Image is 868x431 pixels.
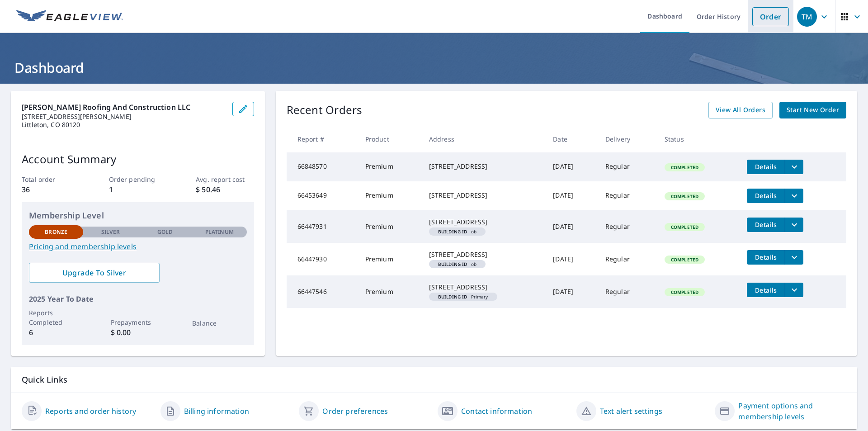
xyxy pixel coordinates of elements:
td: Regular [598,152,657,181]
td: Regular [598,275,657,308]
p: Recent Orders [287,102,363,118]
a: Pricing and membership levels [29,241,247,252]
span: Details [752,253,779,261]
td: Regular [598,181,657,210]
p: Bronze [45,228,67,236]
div: [STREET_ADDRESS] [429,162,538,171]
p: Balance [192,318,246,328]
td: Regular [598,243,657,275]
p: 2025 Year To Date [29,294,247,304]
p: [PERSON_NAME] Roofing and Construction LLC [22,102,225,113]
a: Payment options and membership levels [738,400,846,422]
th: Product [358,126,422,152]
a: Order [752,7,789,26]
h1: Dashboard [11,58,857,77]
a: Start New Order [779,102,846,118]
button: detailsBtn-66453649 [747,189,785,203]
p: Total order [22,175,80,184]
th: Status [657,126,740,152]
p: Quick Links [22,374,846,385]
p: $ 50.46 [196,184,254,195]
td: [DATE] [546,181,598,210]
p: Reports Completed [29,308,83,327]
button: detailsBtn-66848570 [747,160,785,174]
span: Completed [665,224,704,230]
p: Membership Level [29,209,247,222]
div: [STREET_ADDRESS] [429,218,538,227]
div: [STREET_ADDRESS] [429,250,538,259]
p: 1 [109,184,167,195]
p: Prepayments [111,317,165,327]
p: Gold [157,228,173,236]
span: Details [752,191,779,200]
span: Completed [665,289,704,295]
span: Start New Order [787,104,839,116]
button: detailsBtn-66447931 [747,218,785,232]
div: TM [797,7,817,27]
p: Platinum [205,228,234,236]
span: Completed [665,164,704,171]
button: filesDropdownBtn-66447930 [785,250,803,265]
td: Premium [358,152,422,181]
p: $ 0.00 [111,327,165,338]
div: [STREET_ADDRESS] [429,191,538,200]
span: ob [433,229,482,234]
span: Details [752,220,779,229]
div: [STREET_ADDRESS] [429,283,538,292]
button: filesDropdownBtn-66447931 [785,218,803,232]
span: View All Orders [716,104,765,116]
button: filesDropdownBtn-66453649 [785,189,803,203]
a: Contact information [461,406,532,417]
td: Premium [358,275,422,308]
td: Premium [358,243,422,275]
span: ob [433,262,482,266]
a: Reports and order history [45,406,136,417]
th: Address [422,126,546,152]
span: Primary [433,294,494,299]
img: EV Logo [16,10,123,24]
button: detailsBtn-66447546 [747,283,785,297]
a: View All Orders [708,102,773,118]
th: Date [546,126,598,152]
td: [DATE] [546,152,598,181]
em: Building ID [438,229,467,234]
td: Premium [358,181,422,210]
span: Details [752,162,779,171]
em: Building ID [438,294,467,299]
p: [STREET_ADDRESS][PERSON_NAME] [22,113,225,121]
em: Building ID [438,262,467,266]
td: 66447931 [287,210,358,243]
td: 66453649 [287,181,358,210]
button: filesDropdownBtn-66447546 [785,283,803,297]
p: Avg. report cost [196,175,254,184]
a: Order preferences [322,406,388,417]
td: [DATE] [546,243,598,275]
td: [DATE] [546,275,598,308]
span: Completed [665,256,704,263]
span: Upgrade To Silver [36,268,152,278]
p: Littleton, CO 80120 [22,121,225,129]
p: Account Summary [22,151,254,167]
span: Details [752,286,779,294]
button: detailsBtn-66447930 [747,250,785,265]
th: Delivery [598,126,657,152]
a: Billing information [184,406,249,417]
span: Completed [665,193,704,199]
p: 6 [29,327,83,338]
p: Order pending [109,175,167,184]
td: 66447546 [287,275,358,308]
td: 66848570 [287,152,358,181]
td: Regular [598,210,657,243]
a: Upgrade To Silver [29,263,160,283]
p: 36 [22,184,80,195]
p: Silver [101,228,120,236]
button: filesDropdownBtn-66848570 [785,160,803,174]
td: 66447930 [287,243,358,275]
td: Premium [358,210,422,243]
th: Report # [287,126,358,152]
a: Text alert settings [600,406,662,417]
td: [DATE] [546,210,598,243]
